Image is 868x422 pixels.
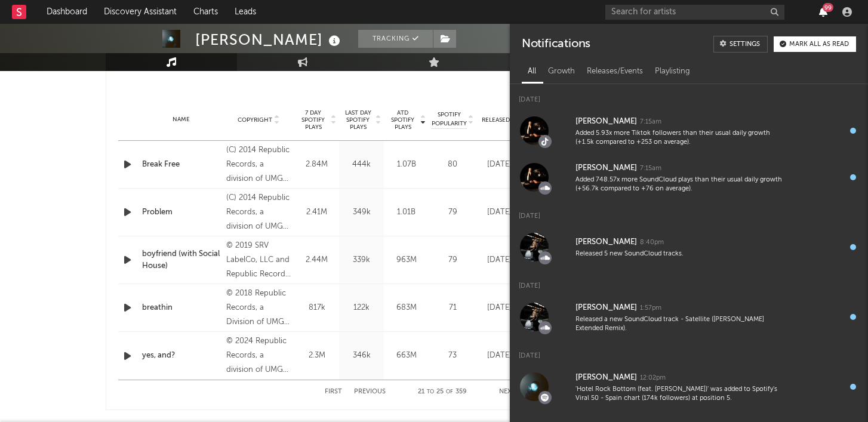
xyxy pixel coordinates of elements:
div: 'Hotel Rock Bottom (feat. [PERSON_NAME])' was added to Spotify's Viral 50 - Spain chart (174k fol... [575,385,786,403]
div: [PERSON_NAME] [575,301,637,315]
div: (C) 2014 Republic Records, a division of UMG Recordings, Inc. [226,191,291,234]
div: Released 5 new SoundCloud tracks. [575,249,786,258]
div: 80 [432,159,473,171]
div: [PERSON_NAME] [575,161,637,175]
span: Copyright [238,116,272,124]
div: 2.44M [297,254,336,266]
div: 1.01B [387,207,426,218]
div: 99 [823,3,833,12]
span: Released [482,116,510,124]
button: Next [499,389,516,395]
div: 8:40pm [640,238,664,247]
span: 7 Day Spotify Plays [297,109,329,131]
div: Settings [730,41,760,48]
div: [DATE] [510,84,868,107]
div: Mark all as read [789,41,849,48]
div: 1.07B [387,159,426,171]
div: 963M [387,254,426,266]
div: 7:15am [640,164,661,173]
div: 12:02pm [640,374,666,383]
div: 444k [342,159,381,171]
a: [PERSON_NAME]7:15amAdded 5.93x more Tiktok followers than their usual daily growth (+1.5k compare... [510,107,868,154]
a: Break Free [142,159,220,171]
div: 339k [342,254,381,266]
div: 349k [342,207,381,218]
a: [PERSON_NAME]12:02pm'Hotel Rock Bottom (feat. [PERSON_NAME])' was added to Spotify's Viral 50 - S... [510,364,868,410]
a: [PERSON_NAME]7:15amAdded 748.57x more SoundCloud plays than their usual daily growth (+56.7k comp... [510,154,868,201]
div: © 2018 Republic Records, a Division of UMG Recordings, Inc. [226,287,291,329]
div: © 2024 Republic Records, a division of UMG Recordings, Inc. [226,334,291,377]
div: (C) 2014 Republic Records, a division of UMG Recordings, Inc. [226,143,291,186]
div: Added 748.57x more SoundCloud plays than their usual daily growth (+56.7k compared to +76 on aver... [575,175,786,194]
a: [PERSON_NAME]1:57pmReleased a new SoundCloud track - Satellite ([PERSON_NAME] Extended Remix). [510,294,868,340]
div: Added 5.93x more Tiktok followers than their usual daily growth (+1.5k compared to +253 on average). [575,129,786,147]
div: [PERSON_NAME] [575,235,637,249]
button: Previous [354,389,386,395]
div: 21 25 359 [410,385,475,399]
button: Tracking [358,30,433,48]
div: 817k [297,302,336,314]
div: Name [142,115,220,124]
div: [PERSON_NAME] [195,30,343,50]
div: [DATE] [479,159,519,171]
div: [PERSON_NAME] [575,115,637,129]
div: [DATE] [510,340,868,364]
div: Notifications [522,36,590,53]
a: Problem [142,207,220,218]
span: Spotify Popularity [432,110,467,128]
a: breathin [142,302,220,314]
span: of [446,389,453,395]
div: 73 [432,350,473,362]
div: All [522,61,542,82]
a: [PERSON_NAME]8:40pmReleased 5 new SoundCloud tracks. [510,224,868,270]
button: Mark all as read [774,36,856,52]
span: ATD Spotify Plays [387,109,418,131]
div: 7:15am [640,118,661,127]
span: to [427,389,434,395]
div: 71 [432,302,473,314]
div: 2.84M [297,159,336,171]
div: 1:57pm [640,304,661,313]
div: Playlisting [649,61,696,82]
div: [DATE] [479,302,519,314]
div: 2.3M [297,350,336,362]
div: © 2019 SRV LabelCo, LLC and Republic Records, a division of UMG Recordings Inc. [226,239,291,282]
a: boyfriend (with Social House) [142,248,220,272]
div: [DATE] [479,254,519,266]
div: 346k [342,350,381,362]
button: First [325,389,342,395]
a: Settings [713,36,768,53]
input: Search for artists [605,5,784,20]
div: 122k [342,302,381,314]
div: [PERSON_NAME] [575,371,637,385]
div: 663M [387,350,426,362]
div: [DATE] [479,207,519,218]
div: 79 [432,207,473,218]
div: Growth [542,61,581,82]
div: [DATE] [479,350,519,362]
div: [DATE] [510,201,868,224]
div: 2.41M [297,207,336,218]
div: Released a new SoundCloud track - Satellite ([PERSON_NAME] Extended Remix). [575,315,786,334]
button: 99 [819,7,827,17]
a: yes, and? [142,350,220,362]
div: [DATE] [510,270,868,294]
div: Releases/Events [581,61,649,82]
div: 79 [432,254,473,266]
span: Last Day Spotify Plays [342,109,374,131]
div: 683M [387,302,426,314]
